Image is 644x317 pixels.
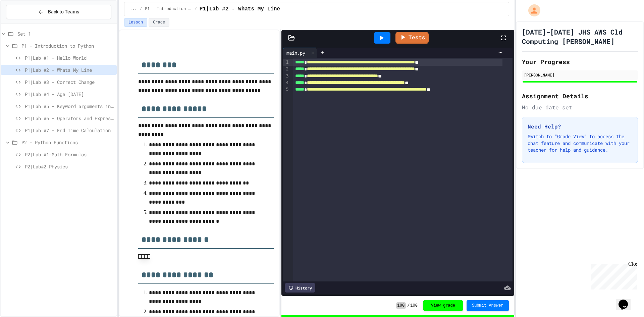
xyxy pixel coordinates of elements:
span: / [195,6,197,12]
span: P1 - Introduction to Python [21,42,114,49]
div: 4 [283,80,290,86]
span: P1|Lab #3 - Correct Change [25,78,114,86]
span: 100 [410,303,418,308]
div: My Account [521,3,542,18]
button: Back to Teams [6,5,111,19]
div: 1 [283,59,290,66]
div: Chat with us now!Close [3,3,46,43]
span: P1|Lab #6 - Operators and Expressions Lab [25,115,114,122]
span: P2|Lab#2-Physics [25,163,114,170]
h2: Assignment Details [522,91,638,101]
span: P1|Lab #2 - Whats My Line [200,5,280,13]
div: 5 [283,86,290,93]
span: 100 [396,302,406,309]
a: Tests [395,32,429,44]
span: P1 - Introduction to Python [145,6,192,12]
button: View grade [423,300,463,311]
span: P1|Lab #1 - Hello World [25,54,114,61]
span: ... [130,6,137,12]
span: P2 - Python Functions [21,139,114,146]
span: P1|Lab #2 - Whats My Line [25,66,114,73]
span: P1|Lab #5 - Keyword arguments in print [25,103,114,110]
span: P1|Lab #4 - Age [DATE] [25,91,114,98]
span: Submit Answer [472,303,503,308]
span: / [140,6,142,12]
span: P1|Lab #7 - End Time Calculation [25,127,114,134]
div: 2 [283,66,290,72]
div: main.py [283,48,317,58]
h3: Need Help? [528,122,632,130]
span: / [407,303,410,308]
iframe: chat widget [616,290,637,310]
iframe: chat widget [588,261,637,289]
div: [PERSON_NAME] [524,72,636,78]
button: Grade [149,18,169,27]
button: Submit Answer [467,300,509,311]
h1: [DATE]-[DATE] JHS AWS Cld Computing [PERSON_NAME] [522,27,638,46]
div: main.py [283,49,309,56]
h2: Your Progress [522,57,638,66]
div: No due date set [522,103,638,111]
span: Back to Teams [48,8,79,15]
span: P2|Lab #1-Math Formulas [25,151,114,158]
span: Set 1 [17,30,114,37]
div: 3 [283,73,290,80]
div: History [285,283,315,293]
p: Switch to "Grade View" to access the chat feature and communicate with your teacher for help and ... [528,133,632,153]
button: Lesson [124,18,147,27]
